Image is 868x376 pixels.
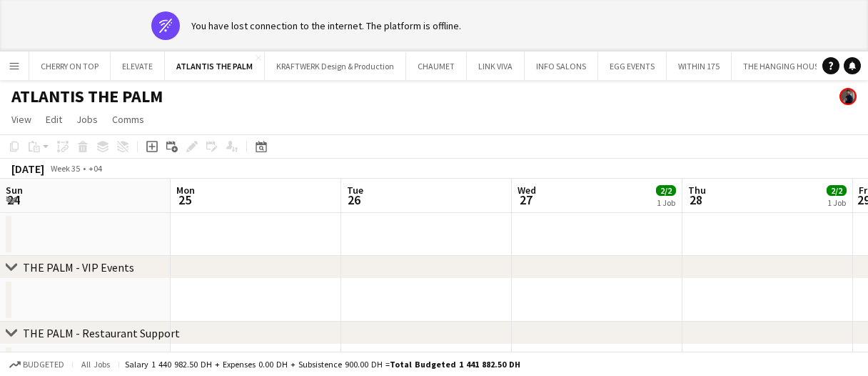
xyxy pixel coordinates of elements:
span: 25 [174,192,195,208]
button: INFO SALONS [525,52,598,80]
a: Comms [106,110,150,129]
span: All jobs [79,359,113,370]
span: Mon [176,184,195,197]
span: 2/2 [827,185,847,196]
button: ELEVATE [111,52,165,80]
span: Tue [347,184,363,197]
span: 26 [345,192,363,208]
button: EGG EVENTS [598,52,667,80]
span: Sun [6,184,23,197]
button: KRAFTWERK Design & Production [265,52,406,80]
span: Thu [688,184,706,197]
button: LINK VIVA [467,52,525,80]
app-user-avatar: Mohamed Arafa [839,88,857,105]
button: Budgeted [7,357,66,372]
span: Jobs [76,113,98,126]
span: Comms [112,113,144,126]
span: Wed [518,184,536,197]
div: THE PALM - Restaurant Support [23,326,180,340]
span: Week 35 [47,163,83,174]
div: You have lost connection to the internet. The platform is offline. [191,19,461,32]
span: Budgeted [23,360,64,370]
button: CHERRY ON TOP [29,52,111,80]
span: 24 [4,192,23,208]
a: Jobs [71,110,104,129]
div: Salary 1 440 982.50 DH + Expenses 0.00 DH + Subsistence 900.00 DH = [125,359,520,370]
div: [DATE] [11,162,44,176]
span: Edit [46,113,62,126]
div: THE PALM - VIP Events [23,260,134,274]
button: WITHIN 175 [667,52,732,80]
div: +04 [89,163,102,174]
span: 2/2 [656,185,676,196]
button: CHAUMET [406,52,467,80]
button: ATLANTIS THE PALM [165,52,265,80]
a: View [6,110,37,129]
span: View [11,113,31,126]
div: 1 Job [657,197,675,208]
span: Total Budgeted 1 441 882.50 DH [390,359,520,370]
h1: ATLANTIS THE PALM [11,86,163,107]
span: 27 [515,192,536,208]
a: Edit [40,110,68,129]
div: 1 Job [827,197,846,208]
span: 28 [686,192,706,208]
button: THE HANGING HOUSE [732,52,835,80]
